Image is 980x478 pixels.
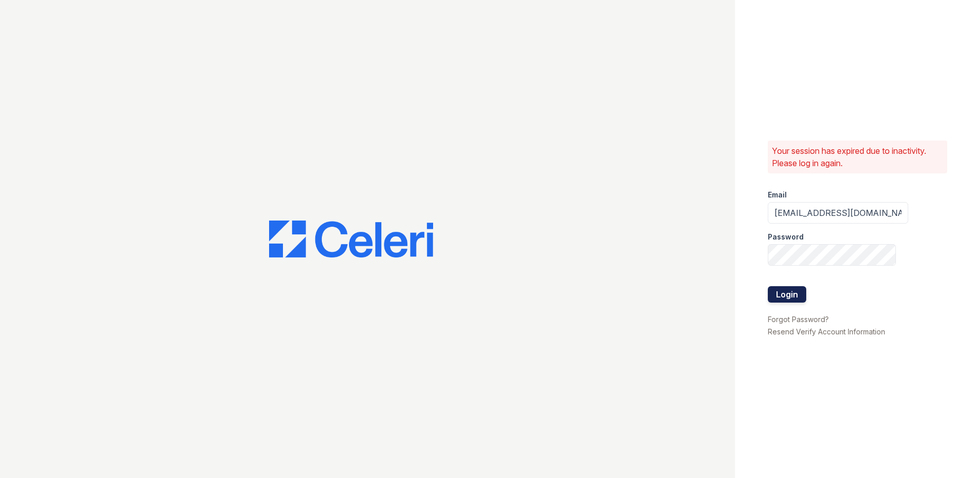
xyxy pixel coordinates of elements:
[768,190,787,200] label: Email
[768,315,829,324] a: Forgot Password?
[768,327,885,336] a: Resend Verify Account Information
[768,286,806,303] button: Login
[772,145,943,169] p: Your session has expired due to inactivity. Please log in again.
[768,232,804,242] label: Password
[269,221,433,257] img: CE_Logo_Blue-a8612792a0a2168367f1c8372b55b34899dd931a85d93a1a3d3e32e68fde9ad4.png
